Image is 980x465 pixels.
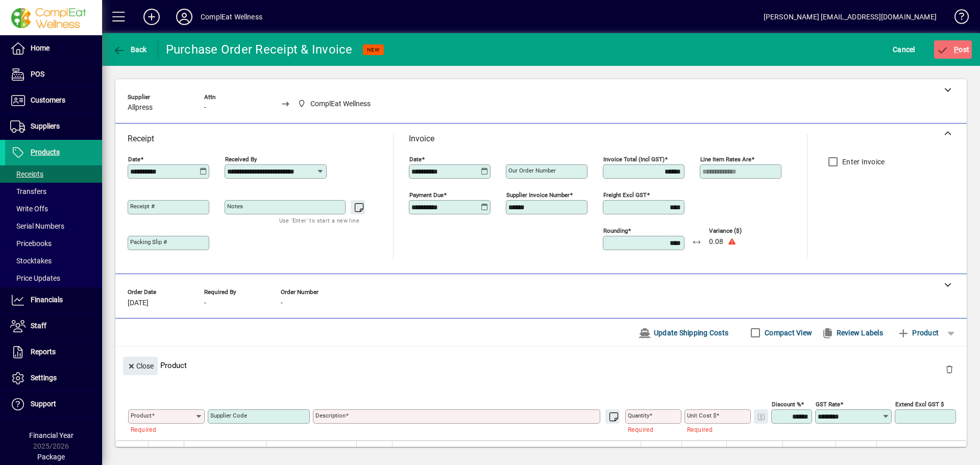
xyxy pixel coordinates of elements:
app-page-header-button: Back [102,40,158,59]
span: ost [937,45,970,54]
button: Profile [168,8,201,26]
span: Allpress [128,104,153,112]
mat-error: Required [628,424,673,434]
app-page-header-button: Close [120,361,160,370]
mat-label: Extend excl GST $ [895,401,944,408]
button: Cancel [890,40,918,59]
button: Delete [937,357,962,381]
span: Financials [31,296,63,304]
a: Financials [5,287,102,313]
a: POS [5,62,102,87]
div: [PERSON_NAME] [EMAIL_ADDRESS][DOMAIN_NAME] [764,9,937,25]
span: Transfers [10,187,46,195]
span: Package [37,453,65,461]
div: ComplEat Wellness [201,9,262,25]
span: Reports [31,348,56,356]
mat-label: Notes [227,203,243,210]
span: Cancel [893,41,915,58]
span: NEW [367,46,380,53]
a: Settings [5,365,102,391]
a: Support [5,391,102,417]
button: Update Shipping Costs [634,324,732,342]
span: Review Labels [821,325,883,341]
span: - [204,299,206,307]
mat-label: Invoice Total (incl GST) [603,156,665,163]
span: Variance ($) [709,228,770,234]
span: Home [31,44,50,52]
mat-label: Quantity [628,412,649,419]
mat-error: Required [687,424,743,434]
button: Close [123,357,158,375]
mat-label: Date [128,156,140,163]
mat-label: Supplier Code [210,412,247,419]
span: Customers [31,96,65,104]
mat-label: GST rate [816,401,840,408]
mat-label: Discount % [772,401,801,408]
a: Pricebooks [5,235,102,252]
mat-label: Supplier invoice number [506,191,570,199]
span: - [281,299,283,307]
span: Suppliers [31,122,60,130]
mat-label: Payment due [409,191,444,199]
span: P [954,45,959,54]
label: Enter Invoice [840,157,885,167]
a: Receipts [5,165,102,183]
span: [DATE] [128,299,149,307]
a: Knowledge Base [947,2,967,35]
span: Products [31,148,60,156]
mat-label: Date [409,156,422,163]
span: ComplEat Wellness [310,99,371,109]
span: POS [31,70,44,78]
button: Post [934,40,972,59]
mat-label: Line item rates are [700,156,751,163]
mat-label: Received by [225,156,257,163]
span: Price Updates [10,274,60,282]
div: Product [115,347,967,384]
a: Customers [5,88,102,113]
a: Price Updates [5,270,102,287]
label: Compact View [763,328,812,338]
span: - [204,104,206,112]
mat-label: Unit Cost $ [687,412,716,419]
span: Financial Year [29,431,73,439]
mat-label: Packing Slip # [130,238,167,246]
span: Staff [31,322,46,330]
a: Suppliers [5,114,102,139]
a: Home [5,36,102,61]
span: Settings [31,374,57,382]
mat-label: Freight excl GST [603,191,647,199]
a: Stocktakes [5,252,102,270]
span: 0.08 [709,238,723,246]
span: Write Offs [10,205,48,213]
div: Purchase Order Receipt & Invoice [166,41,353,58]
a: Serial Numbers [5,217,102,235]
a: Transfers [5,183,102,200]
span: Serial Numbers [10,222,64,230]
button: Add [135,8,168,26]
span: Close [127,358,154,375]
span: Update Shipping Costs [639,325,728,341]
mat-hint: Use 'Enter' to start a new line [279,214,359,226]
a: Staff [5,313,102,339]
span: ComplEat Wellness [295,97,375,110]
a: Write Offs [5,200,102,217]
span: Support [31,400,56,408]
button: Back [110,40,150,59]
mat-label: Receipt # [130,203,155,210]
app-page-header-button: Delete [937,364,962,374]
span: Receipts [10,170,43,178]
span: Pricebooks [10,239,52,248]
span: Back [113,45,147,54]
mat-error: Required [131,424,197,434]
mat-label: Our order number [508,167,556,174]
span: Stocktakes [10,257,52,265]
button: Review Labels [817,324,887,342]
a: Reports [5,339,102,365]
mat-label: Rounding [603,227,628,234]
mat-label: Description [315,412,346,419]
mat-label: Product [131,412,152,419]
